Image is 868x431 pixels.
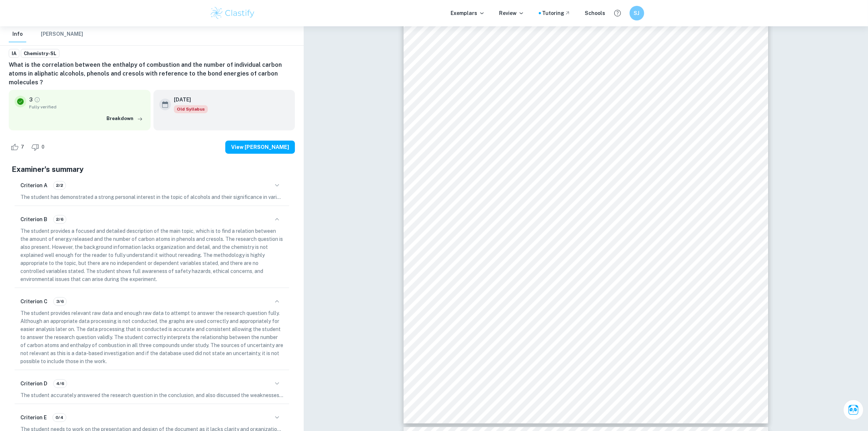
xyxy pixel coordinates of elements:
span: Fig 3 for Phenols showing Correlation [439,69,552,76]
p: The student provides a focused and detailed description of the main topic, which is to find a rel... [20,227,283,283]
span: No of Carbons [552,381,596,388]
h6: Criterion D [20,380,47,388]
a: Schools [585,9,606,17]
span: 0/4 [53,414,66,421]
p: Review [499,9,524,17]
a: Chemistry-SL [21,49,59,58]
div: Starting from the May 2025 session, the Chemistry IA requirements have changed. It's OK to refer ... [174,105,208,113]
span: No of Carbons [552,48,596,54]
span: 2/2 [54,182,66,189]
span: 3/6 [54,298,66,305]
div: Like [9,141,28,153]
h6: SJ [632,9,641,17]
h6: Criterion B [20,215,47,223]
p: The student provides relevant raw data and enough raw data to attempt to answer the research ques... [20,309,283,365]
span: 7 [17,143,28,151]
span: Theoretical Values (kJ/mol) [422,101,429,182]
p: 3 [29,96,32,104]
a: Grade fully verified [34,96,40,103]
button: Breakdown [105,113,145,124]
img: Clastify logo [210,6,256,20]
button: [PERSON_NAME] [41,26,83,42]
span: No of Carbons [552,180,596,186]
span: IA [9,50,19,57]
button: Ask Clai [843,400,864,420]
span: 2/6 [54,216,66,223]
span: Chemistry-SL [21,50,59,57]
h6: Criterion C [20,297,47,305]
h6: Criterion A [20,181,47,189]
span: Fully verified [29,104,145,110]
p: The student has demonstrated a strong personal interest in the topic of alcohols and their signif... [20,193,283,201]
p: Exemplars [451,9,485,17]
button: Info [9,26,26,42]
h5: Examiner's summary [12,164,292,175]
button: Help and Feedback [611,7,624,19]
a: IA [9,49,19,58]
span: Theoretical Values (kJ/mol) [422,296,429,376]
a: Tutoring [542,9,571,17]
h6: [DATE] [174,96,202,104]
h6: Criterion E [20,413,47,422]
span: 0 [38,143,48,151]
span: 4/6 [54,380,67,387]
span: Old Syllabus [174,105,208,113]
p: The student accurately answered the research question in the conclusion, and also discussed the w... [20,391,283,399]
span: Fig 4 for Cresols showing Correlation [439,204,550,211]
button: View [PERSON_NAME] [225,141,295,154]
button: SJ [630,6,644,20]
h6: What is the correlation between the enthalpy of combustion and the number of individual carbon at... [9,61,295,87]
div: Dislike [30,141,48,153]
